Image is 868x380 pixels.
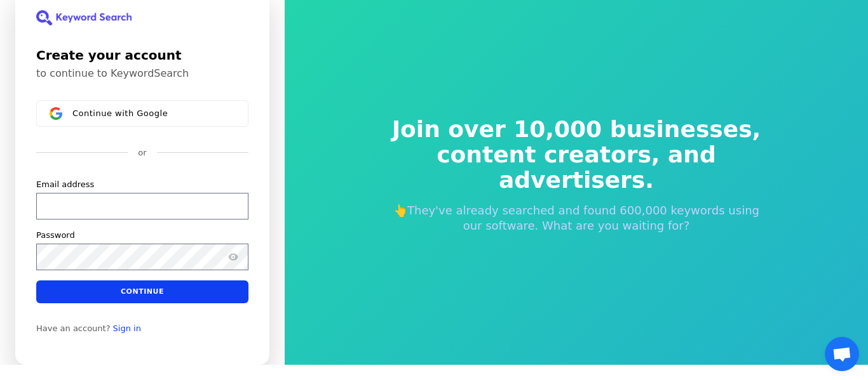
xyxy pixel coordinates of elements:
[383,142,770,193] span: content creators, and advertisers.
[36,229,75,240] label: Password
[36,323,111,333] span: Have an account?
[36,67,248,80] p: to continue to KeywordSearch
[72,108,168,118] span: Continue with Google
[36,178,94,190] label: Email address
[383,203,770,233] p: 👆They've already searched and found 600,000 keywords using our software. What are you waiting for?
[50,107,62,120] img: Sign in with Google
[36,10,132,25] img: KeywordSearch
[36,46,248,65] h1: Create your account
[36,280,248,303] button: Continue
[383,117,770,142] span: Join over 10,000 businesses,
[36,100,248,127] button: Sign in with GoogleContinue with Google
[113,323,141,333] a: Sign in
[138,147,146,159] p: or
[226,249,241,264] button: Show password
[825,337,859,371] a: Open chat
